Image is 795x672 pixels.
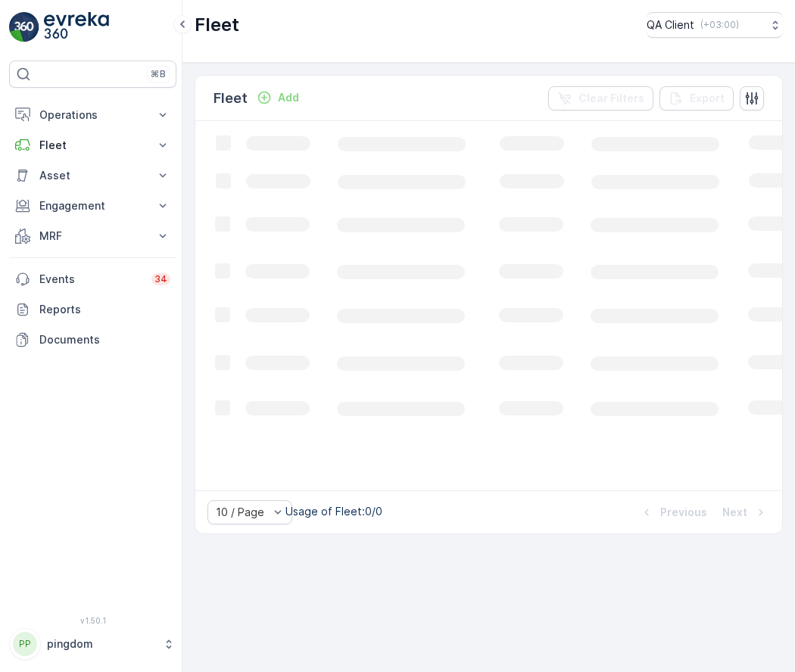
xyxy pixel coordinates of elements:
[39,107,146,123] p: Operations
[214,88,248,109] p: Fleet
[9,628,176,660] button: PPpingdom
[39,198,146,213] p: Engagement
[278,90,299,105] p: Add
[578,91,644,106] p: Clear Filters
[251,89,305,107] button: Add
[690,91,725,106] p: Export
[9,294,176,325] a: Reports
[700,19,739,31] p: ( +03:00 )
[151,68,166,80] p: ⌘B
[660,505,707,520] p: Previous
[47,636,155,652] p: pingdom
[9,264,176,294] a: Events34
[647,17,694,33] p: QA Client
[195,13,239,37] p: Fleet
[722,505,747,520] p: Next
[44,12,109,42] img: logo_light-DOdMpM7g.png
[9,160,176,191] button: Asset
[659,86,734,110] button: Export
[39,229,146,244] p: MRF
[39,138,146,153] p: Fleet
[39,332,170,347] p: Documents
[9,325,176,355] a: Documents
[647,12,783,38] button: QA Client(+03:00)
[9,191,176,221] button: Engagement
[9,616,176,625] span: v 1.50.1
[548,86,653,110] button: Clear Filters
[154,273,167,285] p: 34
[721,503,770,521] button: Next
[9,100,176,130] button: Operations
[285,504,382,519] p: Usage of Fleet : 0/0
[9,130,176,160] button: Fleet
[13,632,37,656] div: PP
[39,168,146,183] p: Asset
[9,12,39,42] img: logo
[9,221,176,251] button: MRF
[39,272,142,287] p: Events
[39,302,170,317] p: Reports
[638,503,709,521] button: Previous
